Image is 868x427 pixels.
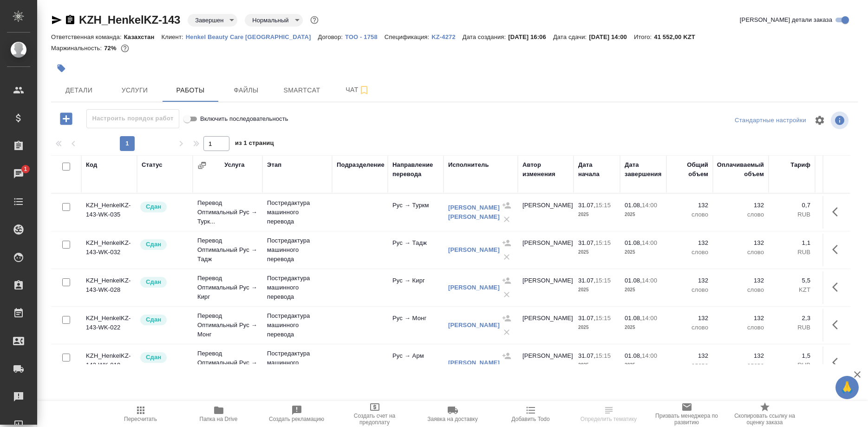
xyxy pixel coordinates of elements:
[139,276,188,289] div: Менеджер проверил работу исполнителя, передает ее на следующий этап
[578,361,615,370] p: 2025
[193,231,262,269] td: Перевод Оптимальный Рус → Тадж
[335,84,380,96] span: Чат
[773,285,810,295] p: KZT
[809,109,831,131] span: Настроить таблицу
[578,352,595,359] p: 31.07,
[224,85,268,96] span: Файлы
[740,15,832,25] span: [PERSON_NAME] детали заказа
[431,33,463,40] a: KZ-4272
[53,109,79,128] button: Добавить работу
[168,85,213,96] span: Работы
[671,361,708,370] p: слово
[671,248,708,257] p: слово
[51,45,104,52] p: Маржинальность:
[51,14,62,26] button: Скопировать ссылку для ЯМессенджера
[119,42,131,54] button: 1346.40 KZT; 1303.50 RUB;
[625,323,662,332] p: 2025
[192,16,226,24] button: Завершен
[57,85,101,96] span: Детали
[267,311,327,339] p: Постредактура машинного перевода
[448,160,489,170] div: Исполнитель
[827,238,849,261] button: Здесь прячутся важные кнопки
[827,276,849,298] button: Здесь прячутся важные кнопки
[642,202,657,209] p: 14:00
[388,309,444,342] td: Рус → Монг
[718,314,764,323] p: 132
[139,238,188,251] div: Менеджер проверил работу исполнителя, передает ее на следующий этап
[197,161,207,170] button: Сгруппировать
[65,14,76,26] button: Скопировать ссылку
[235,138,274,151] span: из 1 страниц
[820,201,861,210] p: 92,4
[773,314,810,323] p: 2,3
[625,285,662,295] p: 2025
[773,201,810,210] p: 0,7
[518,234,574,266] td: [PERSON_NAME]
[578,239,595,246] p: 31.07,
[654,33,702,40] p: 41 552,00 KZT
[345,33,385,40] p: ТОО - 1758
[718,248,764,257] p: слово
[718,201,764,210] p: 132
[448,359,500,366] a: [PERSON_NAME]
[773,276,810,285] p: 5,5
[139,351,188,364] div: Менеджер проверил работу исполнителя, передает ее на следующий этап
[124,33,162,40] p: Казахстан
[86,160,97,170] div: Код
[732,113,809,128] div: split button
[448,322,500,328] a: [PERSON_NAME]
[625,202,642,209] p: 01.08,
[625,248,662,257] p: 2025
[835,376,859,399] button: 🙏
[717,160,764,179] div: Оплачиваемый объем
[820,323,861,332] p: RUB
[249,16,291,24] button: Нормальный
[589,33,634,40] p: [DATE] 14:00
[820,351,861,361] p: 198
[820,361,861,370] p: RUB
[318,33,345,40] p: Договор:
[146,277,161,287] p: Сдан
[718,276,764,285] p: 132
[188,14,237,26] div: Завершен
[463,33,508,40] p: Дата создания:
[448,284,500,291] a: [PERSON_NAME]
[146,353,161,362] p: Сдан
[671,276,708,285] p: 132
[81,234,137,266] td: KZH_HenkelKZ-143-WK-032
[671,238,708,248] p: 132
[820,285,861,295] p: KZT
[625,315,642,322] p: 01.08,
[267,349,327,377] p: Постредактура машинного перевода
[193,307,262,344] td: Перевод Оптимальный Рус → Монг
[448,246,500,253] a: [PERSON_NAME]
[388,196,444,229] td: Рус → Туркм
[625,352,642,359] p: 01.08,
[518,196,574,229] td: [PERSON_NAME]
[245,14,302,26] div: Завершен
[186,33,318,40] p: Henkel Beauty Care [GEOGRAPHIC_DATA]
[81,271,137,304] td: KZH_HenkelKZ-143-WK-028
[820,210,861,219] p: RUB
[642,315,657,322] p: 14:00
[385,33,431,40] p: Спецификация:
[578,315,595,322] p: 31.07,
[81,309,137,342] td: KZH_HenkelKZ-143-WK-022
[718,351,764,361] p: 132
[773,238,810,248] p: 1,1
[595,277,611,284] p: 15:15
[193,344,262,381] td: Перевод Оптимальный Рус → Арм
[642,239,657,246] p: 14:00
[112,85,157,96] span: Услуги
[671,285,708,295] p: слово
[200,114,288,124] span: Включить последовательность
[595,202,611,209] p: 15:15
[671,160,708,179] div: Общий объем
[773,248,810,257] p: RUB
[773,361,810,370] p: RUB
[773,210,810,219] p: RUB
[578,248,615,257] p: 2025
[280,85,324,96] span: Smartcat
[718,361,764,370] p: слово
[578,277,595,284] p: 31.07,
